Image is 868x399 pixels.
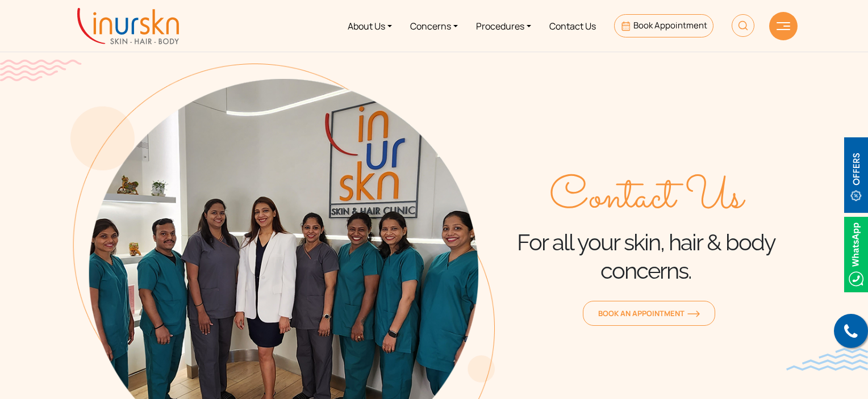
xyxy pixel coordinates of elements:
[467,5,540,47] a: Procedures
[614,14,713,37] a: Book Appointment
[732,14,754,37] img: HeaderSearch
[786,348,868,371] img: bluewave
[777,22,790,30] img: hamLine.svg
[77,8,179,44] img: inurskn-logo
[844,137,868,213] img: offerBt
[844,217,868,292] img: Whatsappicon
[495,173,798,285] div: For all your skin, hair & body concerns.
[844,247,868,259] a: Whatsappicon
[598,308,700,318] span: Book an Appointment
[549,173,743,224] span: Contact Us
[687,310,700,317] img: orange-arrow
[401,5,467,47] a: Concerns
[633,19,707,31] span: Book Appointment
[583,301,715,326] a: Book an Appointmentorange-arrow
[339,5,401,47] a: About Us
[540,5,605,47] a: Contact Us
